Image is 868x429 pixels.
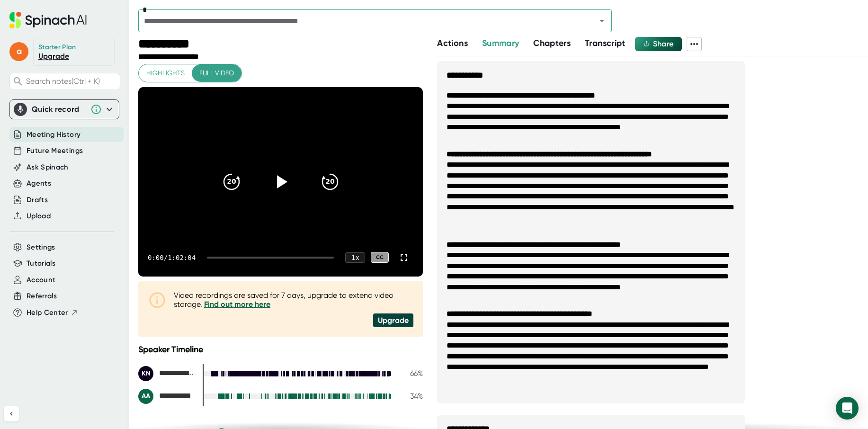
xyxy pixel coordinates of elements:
div: KN [138,366,153,381]
button: Agents [27,178,51,189]
div: 0:00 / 1:02:04 [148,254,196,261]
button: Summary [482,37,519,50]
span: Share [653,39,674,48]
span: Summary [482,38,519,48]
div: Upgrade [373,313,413,327]
span: Actions [437,38,467,48]
div: 1 x [345,252,365,263]
button: Highlights [139,64,192,82]
button: Chapters [533,37,571,50]
div: Speaker Timeline [138,344,423,355]
button: Actions [437,37,467,50]
span: Transcript [585,38,626,48]
button: Open [595,14,608,27]
div: Amara Anwar [138,389,195,404]
button: Share [635,37,682,51]
span: Highlights [146,67,185,79]
a: Upgrade [38,52,69,61]
button: Future Meetings [27,145,83,156]
span: Full video [199,67,234,79]
div: Kristina Novokreshchenova [138,366,195,381]
button: Transcript [585,37,626,50]
div: Starter Plan [38,43,76,52]
button: Ask Spinach [27,162,69,173]
button: Upload [27,211,51,222]
span: Chapters [533,38,571,48]
div: Open Intercom Messenger [836,397,859,420]
button: Tutorials [27,258,55,269]
a: Find out more here [204,300,270,309]
div: AA [138,389,153,404]
button: Collapse sidebar [4,406,19,421]
div: 66 % [399,369,423,378]
div: CC [371,252,389,263]
span: a [9,42,28,61]
div: Video recordings are saved for 7 days, upgrade to extend video storage. [174,291,413,309]
button: Referrals [27,291,57,302]
button: Full video [192,64,242,82]
button: Meeting History [27,129,81,140]
button: Settings [27,242,55,253]
button: Account [27,275,55,286]
span: Search notes (Ctrl + K) [26,77,117,86]
button: Drafts [27,195,48,206]
div: 34 % [399,392,423,401]
button: Help Center [27,307,78,318]
div: Quick record [14,100,115,119]
div: Quick record [32,105,86,114]
span: Help Center [27,307,68,318]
